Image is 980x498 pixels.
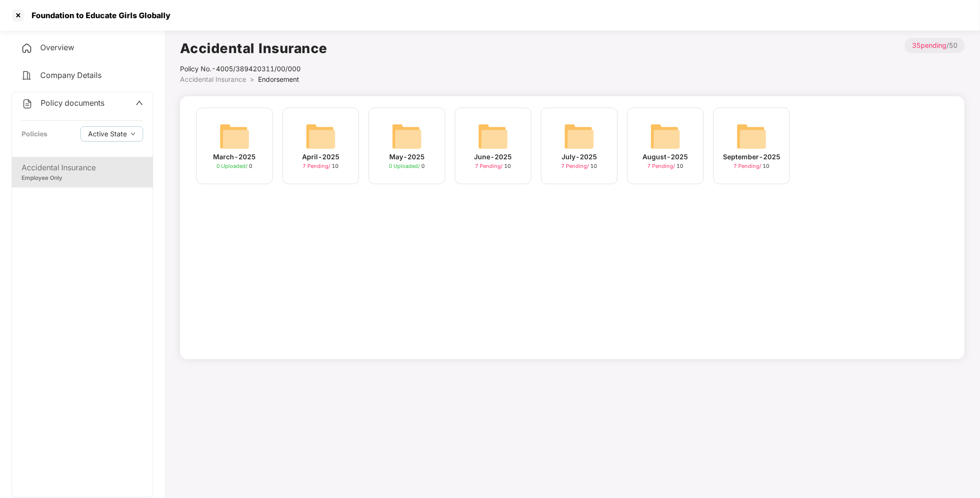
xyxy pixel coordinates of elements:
img: svg+xml;base64,PHN2ZyB4bWxucz0iaHR0cDovL3d3dy53My5vcmcvMjAwMC9zdmciIHdpZHRoPSIyNCIgaGVpZ2h0PSIyNC... [22,98,33,110]
img: svg+xml;base64,PHN2ZyB4bWxucz0iaHR0cDovL3d3dy53My5vcmcvMjAwMC9zdmciIHdpZHRoPSI2NCIgaGVpZ2h0PSI2NC... [392,121,422,152]
span: 7 Pending / [303,163,332,169]
span: 0 Uploaded / [217,163,249,169]
img: svg+xml;base64,PHN2ZyB4bWxucz0iaHR0cDovL3d3dy53My5vcmcvMjAwMC9zdmciIHdpZHRoPSI2NCIgaGVpZ2h0PSI2NC... [219,121,250,152]
h1: Accidental Insurance [180,38,327,59]
div: Policy No.- 4005/389420311/00/000 [180,64,327,74]
img: svg+xml;base64,PHN2ZyB4bWxucz0iaHR0cDovL3d3dy53My5vcmcvMjAwMC9zdmciIHdpZHRoPSIyNCIgaGVpZ2h0PSIyNC... [21,70,33,81]
p: / 50 [905,38,965,53]
div: September-2025 [723,152,780,162]
img: svg+xml;base64,PHN2ZyB4bWxucz0iaHR0cDovL3d3dy53My5vcmcvMjAwMC9zdmciIHdpZHRoPSIyNCIgaGVpZ2h0PSIyNC... [21,43,33,54]
div: Employee Only [22,174,143,183]
div: 10 [303,162,339,170]
span: Endorsement [258,75,299,83]
span: Overview [40,43,74,52]
span: 7 Pending / [475,163,505,169]
span: Active State [88,129,127,139]
img: svg+xml;base64,PHN2ZyB4bWxucz0iaHR0cDovL3d3dy53My5vcmcvMjAwMC9zdmciIHdpZHRoPSI2NCIgaGVpZ2h0PSI2NC... [305,121,336,152]
span: 7 Pending / [562,163,591,169]
div: April-2025 [302,152,339,162]
span: Policy documents [41,98,104,108]
span: up [135,99,143,107]
div: March-2025 [214,152,256,162]
div: Foundation to Educate Girls Globally [26,11,170,20]
span: Accidental Insurance [180,75,246,83]
span: 7 Pending / [648,163,677,169]
img: svg+xml;base64,PHN2ZyB4bWxucz0iaHR0cDovL3d3dy53My5vcmcvMjAwMC9zdmciIHdpZHRoPSI2NCIgaGVpZ2h0PSI2NC... [478,121,508,152]
button: Active Statedown [80,126,143,142]
div: 10 [475,162,511,170]
div: August-2025 [643,152,688,162]
div: June-2025 [474,152,512,162]
span: 7 Pending / [734,163,763,169]
span: > [250,75,254,83]
div: May-2025 [389,152,425,162]
div: 0 [389,162,425,170]
div: 10 [734,162,770,170]
img: svg+xml;base64,PHN2ZyB4bWxucz0iaHR0cDovL3d3dy53My5vcmcvMjAwMC9zdmciIHdpZHRoPSI2NCIgaGVpZ2h0PSI2NC... [650,121,681,152]
div: 10 [562,162,597,170]
div: 10 [648,162,684,170]
span: 35 pending [912,41,946,49]
span: down [131,132,135,137]
div: 0 [217,162,253,170]
span: 0 Uploaded / [389,163,422,169]
div: Policies [22,129,47,139]
div: July-2025 [562,152,597,162]
span: Company Details [40,70,101,80]
img: svg+xml;base64,PHN2ZyB4bWxucz0iaHR0cDovL3d3dy53My5vcmcvMjAwMC9zdmciIHdpZHRoPSI2NCIgaGVpZ2h0PSI2NC... [564,121,595,152]
div: Accidental Insurance [22,162,143,174]
img: svg+xml;base64,PHN2ZyB4bWxucz0iaHR0cDovL3d3dy53My5vcmcvMjAwMC9zdmciIHdpZHRoPSI2NCIgaGVpZ2h0PSI2NC... [736,121,767,152]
